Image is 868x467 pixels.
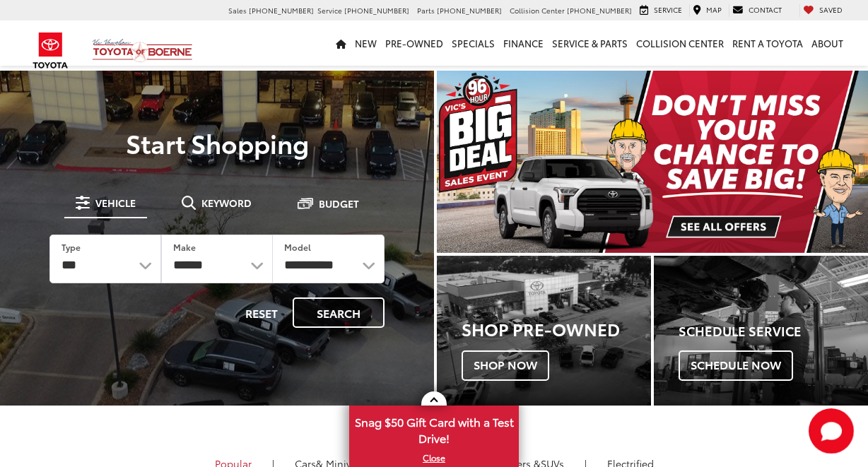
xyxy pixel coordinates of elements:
[548,20,632,66] a: Service & Parts: Opens in a new tab
[437,71,868,253] section: Carousel section with vehicle pictures - may contain disclaimers.
[284,241,311,253] label: Model
[233,297,290,328] button: Reset
[819,4,843,15] span: Saved
[567,5,632,16] span: [PHONE_NUMBER]
[417,5,435,16] span: Parts
[228,5,247,16] span: Sales
[706,4,722,15] span: Map
[437,256,651,406] a: Shop Pre-Owned Shop Now
[344,5,409,16] span: [PHONE_NUMBER]
[679,324,868,338] h4: Schedule Service
[381,20,447,66] a: Pre-Owned
[319,199,359,208] span: Budget
[689,4,725,17] a: Map
[809,408,854,454] button: Toggle Chat Window
[437,71,868,253] div: carousel slide number 1 of 1
[437,71,868,253] img: Big Deal Sales Event
[636,4,686,17] a: Service
[632,20,728,66] a: Collision Center
[437,5,502,16] span: [PHONE_NUMBER]
[95,198,136,208] span: Vehicle
[201,198,252,208] span: Keyword
[799,4,846,17] a: My Saved Vehicles
[293,297,385,328] button: Search
[351,407,517,450] span: Snag $50 Gift Card with a Test Drive!
[499,20,548,66] a: Finance
[437,256,651,406] div: Toyota
[351,20,381,66] a: New
[92,38,193,63] img: Vic Vaughan Toyota of Boerne
[679,350,793,380] span: Schedule Now
[173,241,196,253] label: Make
[728,20,807,66] a: Rent a Toyota
[24,28,77,73] img: Toyota
[30,129,404,157] p: Start Shopping
[447,20,499,66] a: Specials
[462,350,549,380] span: Shop Now
[510,5,565,16] span: Collision Center
[317,5,342,16] span: Service
[729,4,785,17] a: Contact
[332,20,351,66] a: Home
[807,20,848,66] a: About
[809,408,854,454] svg: Start Chat
[654,4,682,15] span: Service
[654,256,868,406] a: Schedule Service Schedule Now
[61,241,81,253] label: Type
[462,319,651,338] h3: Shop Pre-Owned
[249,5,314,16] span: [PHONE_NUMBER]
[749,4,782,15] span: Contact
[654,256,868,406] div: Toyota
